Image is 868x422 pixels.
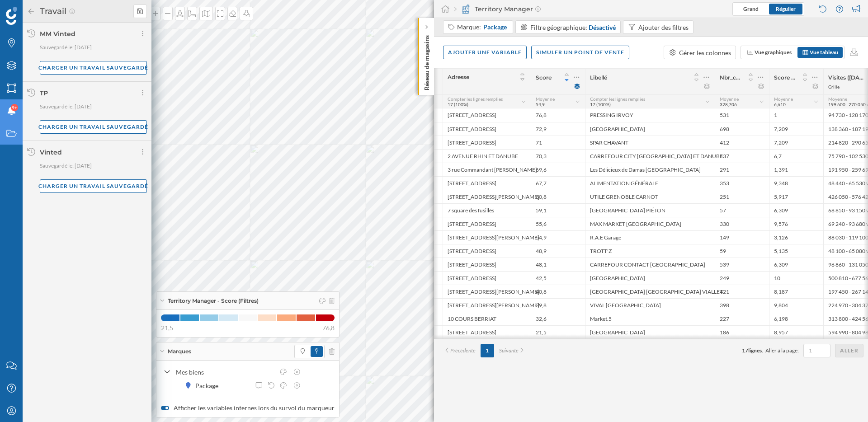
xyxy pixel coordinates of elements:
div: [GEOGRAPHIC_DATA] [585,325,715,339]
div: 9,348 [769,176,823,190]
div: [GEOGRAPHIC_DATA] [585,122,715,136]
span: 9+ [12,103,17,112]
div: 54,9 [531,230,585,244]
div: 7 square des fusillés [443,203,531,217]
p: Sauvegardé le: [DATE] [40,102,147,111]
span: Vue graphiques [755,49,792,56]
div: [STREET_ADDRESS] [443,217,531,230]
div: MM Vinted [40,30,75,38]
span: Adresse [448,74,469,80]
div: 149 [715,230,769,244]
span: Assistance [18,6,62,14]
div: 69,6 [531,163,585,176]
div: [STREET_ADDRESS][PERSON_NAME] [443,285,531,298]
span: Filtre géographique: [530,23,587,31]
div: [GEOGRAPHIC_DATA] [GEOGRAPHIC_DATA] VIALLET [585,285,715,298]
span: Grand [743,5,759,12]
span: Territory Manager - Score (Filtres) [168,297,259,305]
p: Sauvegardé le: [DATE] [40,161,147,170]
div: UTILE GRENOBLE CARNOT [585,190,715,203]
div: 10 COURS BERRIAT [443,312,531,325]
div: [STREET_ADDRESS] [443,258,531,271]
span: Moyenne [720,96,739,102]
div: 48,1 [531,258,585,271]
div: 7,209 [769,136,823,149]
div: Package [195,381,223,390]
div: MAX MARKET [GEOGRAPHIC_DATA] [585,217,715,230]
span: Libellé [590,74,607,81]
div: 8,957 [769,325,823,339]
span: 21,5 [161,324,173,333]
div: 67,7 [531,176,585,190]
div: 6,309 [769,203,823,217]
div: [STREET_ADDRESS] [443,122,531,136]
div: 39,8 [531,298,585,312]
div: Market.5 [585,312,715,325]
span: Compter les lignes remplies [590,96,645,102]
span: Visites ([DATE] à [DATE]) [828,74,866,81]
span: Nbr_colis_062025 [720,74,742,81]
div: [STREET_ADDRESS] [443,136,531,149]
div: Territory Manager [454,5,541,14]
span: Moyenne [828,96,847,102]
div: 5,917 [769,190,823,203]
div: 9,804 [769,298,823,312]
div: 9,576 [769,217,823,230]
span: Charger un travail sauvegardé [38,64,148,71]
div: 21,5 [531,325,585,339]
span: Moyenne [536,96,555,102]
span: 17 (100%) [448,102,468,107]
div: 55,6 [531,217,585,230]
div: 70,3 [531,149,585,163]
div: 437 [715,149,769,163]
div: VIVAL [GEOGRAPHIC_DATA] [585,298,715,312]
div: ALIMENTATION GÉNÉRALE [585,176,715,190]
div: CARREFOUR CONTACT [GEOGRAPHIC_DATA] [585,258,715,271]
div: 76,8 [531,108,585,122]
div: 412 [715,136,769,149]
div: [STREET_ADDRESS] [443,244,531,258]
div: 539 [715,258,769,271]
div: R.A.E Garage [585,230,715,244]
span: Score Horaire Global [774,74,796,81]
span: Package [483,23,507,32]
div: 421 [715,285,769,298]
div: 8,187 [769,285,823,298]
div: Mes biens [176,367,274,377]
div: SPAR CHAVANT [585,136,715,149]
span: Régulier [776,5,796,12]
img: Logo Geoblink [6,7,17,25]
div: [GEOGRAPHIC_DATA] PIÉTON [585,203,715,217]
span: Charger un travail sauvegardé [38,183,148,189]
div: Les Délicieux de Damas [GEOGRAPHIC_DATA] [585,163,715,176]
div: 59,1 [531,203,585,217]
span: 76,8 [322,324,335,333]
div: [STREET_ADDRESS] [443,108,531,122]
div: [STREET_ADDRESS][PERSON_NAME] [443,230,531,244]
div: 186 [715,325,769,339]
div: 3,126 [769,230,823,244]
span: . [762,347,763,354]
div: 398 [715,298,769,312]
div: 10 [769,271,823,285]
div: 57 [715,203,769,217]
div: 3 rue Commandant [PERSON_NAME] [443,163,531,176]
p: Sauvegardé le: [DATE] [40,43,147,52]
div: 71 [531,136,585,149]
div: PRESSING IRVOY [585,108,715,122]
div: 32,6 [531,312,585,325]
span: Score [536,74,552,81]
h2: Travail [35,4,69,19]
span: lignes [748,347,762,354]
div: [STREET_ADDRESS] [443,176,531,190]
div: [GEOGRAPHIC_DATA] [585,271,715,285]
div: Marque: [457,23,508,32]
div: 1 [769,108,823,122]
div: 1,391 [769,163,823,176]
div: 698 [715,122,769,136]
div: TROTT'Z [585,244,715,258]
span: Moyenne [774,96,793,102]
div: 7,209 [769,122,823,136]
div: [STREET_ADDRESS][PERSON_NAME] [443,298,531,312]
div: 72,9 [531,122,585,136]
